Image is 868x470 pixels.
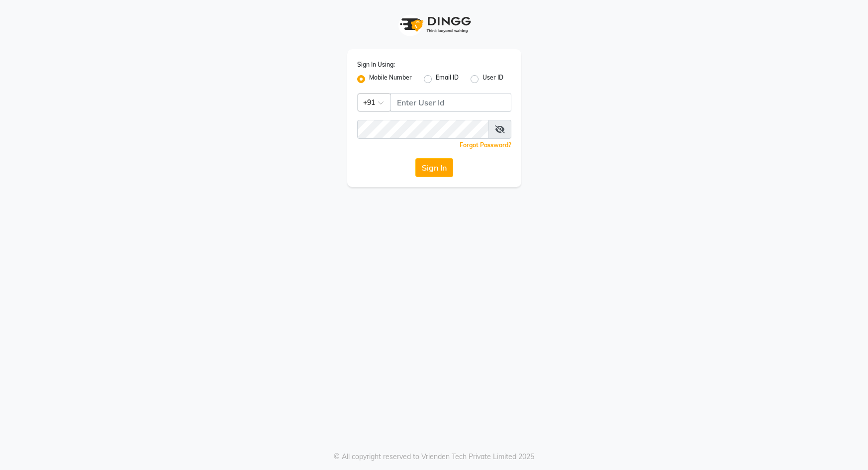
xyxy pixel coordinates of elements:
button: Sign In [415,158,453,177]
label: Email ID [436,73,459,85]
label: Mobile Number [369,73,412,85]
input: Username [390,93,511,112]
img: logo1.svg [394,10,474,39]
a: Forgot Password? [460,141,511,149]
label: User ID [482,73,503,85]
label: Sign In Using: [357,60,395,69]
input: Username [357,120,489,139]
